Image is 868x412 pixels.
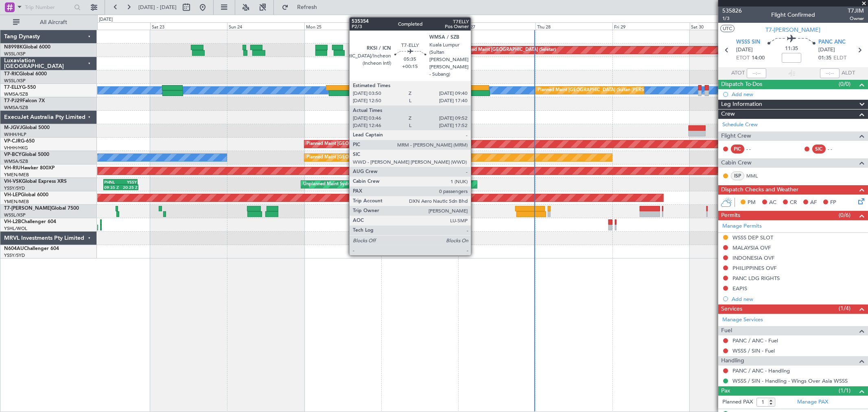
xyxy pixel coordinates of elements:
[278,1,327,14] button: Refresh
[4,85,36,90] a: T7-ELLYG-550
[736,38,760,46] span: WSSS SIN
[830,199,836,207] span: FP
[746,172,765,180] a: MML
[4,139,35,144] a: VP-CJRG-650
[812,145,826,153] div: SIC
[4,85,22,90] span: T7-ELLY
[4,72,19,77] span: T7-RIC
[752,54,765,62] span: 14:00
[732,296,864,302] div: Add new
[4,99,45,103] a: T7-PJ29Falcon 7X
[721,158,752,168] span: Cabin Crew
[4,185,25,191] a: YSSY/SYD
[746,145,765,153] div: - -
[769,199,776,207] span: AC
[721,80,762,89] span: Dispatch To-Dos
[736,54,750,62] span: ETOT
[690,22,767,30] div: Sat 30
[4,105,28,111] a: WMSA/SZB
[381,22,458,30] div: Tue 26
[4,131,26,138] a: WIHH/HLP
[612,22,689,30] div: Fri 29
[4,99,22,103] span: T7-PJ29
[721,131,751,141] span: Flight Crew
[810,199,817,207] span: AF
[4,246,59,251] a: N604AUChallenger 604
[818,38,846,46] span: PANC ANC
[848,15,864,22] span: Owner
[833,54,846,62] span: ELDT
[4,179,22,184] span: VH-VSK
[748,199,756,207] span: PM
[721,110,735,119] span: Crew
[732,367,790,374] a: PANC / ANC - Handling
[306,151,442,164] div: Planned Maint [GEOGRAPHIC_DATA] ([GEOGRAPHIC_DATA] Intl)
[732,337,778,344] a: PANC / ANC - Fuel
[290,4,324,10] span: Refresh
[4,51,26,57] a: WSSL/XSP
[839,386,851,395] span: (1/1)
[4,206,79,211] a: T7-[PERSON_NAME]Global 7500
[4,152,22,157] span: VP-BCY
[732,234,773,241] div: WSSS DEP SLOT
[460,44,556,56] div: Planned Maint [GEOGRAPHIC_DATA] (Seletar)
[73,22,150,30] div: Fri 22
[4,219,21,224] span: VH-L2B
[790,199,797,207] span: CR
[303,178,403,191] div: Unplanned Maint Sydney ([PERSON_NAME] Intl)
[4,145,28,151] a: VHHH/HKG
[138,4,177,11] span: [DATE] - [DATE]
[4,219,56,224] a: VH-L2BChallenger 604
[732,347,775,354] a: WSSS / SIN - Fuel
[731,171,744,180] div: ISP
[4,45,23,50] span: N8998K
[4,78,26,84] a: WSSL/XSP
[736,46,753,54] span: [DATE]
[797,398,828,406] a: Manage PAX
[4,226,27,232] a: YSHL/WOL
[721,185,798,195] span: Dispatch Checks and Weather
[536,22,612,30] div: Thu 28
[732,285,747,292] div: EAPIS
[721,386,730,396] span: Pax
[732,254,774,261] div: INDONESIA OVF
[766,26,821,34] span: T7-[PERSON_NAME]
[848,7,864,15] span: T7JIM
[4,193,48,197] a: VH-LEPGlobal 6000
[306,138,442,150] div: Planned Maint [GEOGRAPHIC_DATA] ([GEOGRAPHIC_DATA] Intl)
[732,377,848,384] a: WSSS / SIN - Handling - Wings Over Asia WSSS
[818,54,831,62] span: 01:35
[99,16,113,23] div: [DATE]
[722,222,762,230] a: Manage Permits
[4,166,21,171] span: VH-RIU
[25,1,72,13] input: Trip Number
[4,199,29,205] a: YMEN/MEB
[721,326,732,335] span: Fuel
[732,275,780,282] div: PANC LDG RIGHTS
[839,80,851,88] span: (0/0)
[383,125,485,137] div: Planned Maint [GEOGRAPHIC_DATA] (Halim Intl)
[4,172,29,178] a: YMEN/MEB
[458,22,535,30] div: Wed 27
[4,193,21,197] span: VH-LEP
[771,11,815,20] div: Flight Confirmed
[732,91,864,98] div: Add new
[4,139,21,144] span: VP-CJR
[104,185,121,190] div: 09:35 Z
[21,20,86,25] span: All Aircraft
[721,100,762,109] span: Leg Information
[120,180,137,184] div: YSSY
[721,305,742,314] span: Services
[839,304,851,313] span: (1/4)
[747,68,766,78] input: --:--
[828,145,846,153] div: - -
[4,206,51,211] span: T7-[PERSON_NAME]
[4,252,25,259] a: YSSY/SYD
[4,91,28,97] a: WMSA/SZB
[4,179,67,184] a: VH-VSKGlobal Express XRS
[4,45,50,50] a: N8998KGlobal 6000
[842,69,855,77] span: ALDT
[785,45,798,53] span: 11:35
[818,46,835,54] span: [DATE]
[4,125,50,130] a: M-JGVJGlobal 5000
